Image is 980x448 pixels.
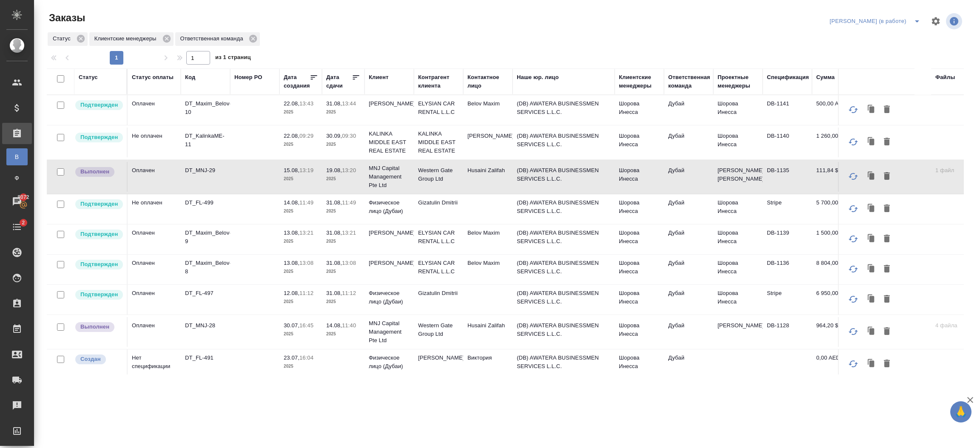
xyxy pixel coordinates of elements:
[664,128,713,157] td: Дубай
[342,230,356,236] p: 13:21
[369,319,410,345] p: MNJ Capital Management Pte Ltd
[463,224,513,254] td: Belov Maxim
[299,354,313,361] p: 16:04
[215,52,251,65] span: из 1 страниц
[326,108,360,116] p: 2025
[615,95,664,125] td: Шорова Инесса
[816,73,835,82] div: Сумма
[863,356,880,372] button: Клонировать
[6,170,28,187] a: Ф
[326,267,360,276] p: 2025
[463,317,513,347] td: Husaini Zalifah
[843,229,863,249] button: Обновить
[284,108,318,116] p: 2025
[369,73,388,82] div: Клиент
[74,289,122,301] div: Выставляет КМ после уточнения всех необходимых деталей и получения согласия клиента на запуск. С ...
[843,198,863,219] button: Обновить
[342,322,356,329] p: 11:40
[80,200,118,208] p: Подтвержден
[935,73,955,82] div: Файлы
[369,198,410,215] p: Физическое лицо (Дубаи)
[517,73,559,82] div: Наше юр. лицо
[812,317,855,347] td: 964,20 $
[664,255,713,284] td: Дубай
[880,231,894,247] button: Удалить
[880,168,894,184] button: Удалить
[299,100,313,107] p: 13:43
[326,140,360,149] p: 2025
[418,354,459,362] p: [PERSON_NAME]
[326,73,352,90] div: Дата сдачи
[463,255,513,284] td: Belov Maxim
[463,128,513,157] td: [PERSON_NAME]
[17,218,30,227] span: 2
[880,323,894,340] button: Удалить
[74,132,122,143] div: Выставляет КМ после уточнения всех необходимых деталей и получения согласия клиента на запуск. С ...
[369,130,410,155] p: KALINKA MIDDLE EAST REAL ESTATE
[713,224,763,254] td: Шорова Инесса
[80,323,109,331] p: Выполнен
[185,321,226,330] p: DT_MNJ-28
[132,73,174,82] div: Статус оплаты
[843,99,863,120] button: Обновить
[418,259,459,276] p: ELYSIAN CAR RENTAL L.L.C
[935,321,976,330] p: 4 файла
[47,11,85,25] span: Заказы
[284,207,318,215] p: 2025
[767,73,809,82] div: Спецификация
[418,73,459,90] div: Контрагент клиента
[80,230,118,238] p: Подтвержден
[326,199,342,206] p: 31.08,
[513,224,615,254] td: (DB) AWATERA BUSINESSMEN SERVICES L.L.C.
[619,73,660,90] div: Клиентские менеджеры
[128,95,181,125] td: Оплачен
[299,290,313,296] p: 11:12
[946,13,964,29] span: Посмотреть информацию
[935,166,976,175] p: 1 файл
[369,164,410,190] p: MNJ Capital Management Pte Ltd
[863,261,880,277] button: Клонировать
[185,132,226,149] p: DT_KalinkaME-11
[763,194,812,224] td: Stripe
[299,199,313,206] p: 11:49
[6,148,28,165] a: В
[843,321,863,342] button: Обновить
[664,224,713,254] td: Дубай
[284,298,318,306] p: 2025
[12,193,34,201] span: 8072
[326,330,360,338] p: 2025
[615,285,664,315] td: Шорова Инесса
[812,128,855,157] td: 1 260,00 AED
[369,289,410,306] p: Физическое лицо (Дубаи)
[812,224,855,254] td: 1 500,00 AED
[615,162,664,192] td: Шорова Инесса
[185,73,195,82] div: Код
[74,354,122,365] div: Выставляется автоматически при создании заказа
[128,194,181,224] td: Не оплачен
[326,175,360,183] p: 2025
[950,401,971,422] button: 🙏
[342,260,356,266] p: 13:08
[185,166,226,175] p: DT_MNJ-29
[615,349,664,379] td: Шорова Инесса
[175,32,260,46] div: Ответственная команда
[326,167,342,173] p: 19.08,
[284,237,318,246] p: 2025
[615,255,664,284] td: Шорова Инесса
[284,133,299,139] p: 22.08,
[74,321,122,333] div: Выставляет ПМ после сдачи и проведения начислений. Последний этап для ПМа
[713,162,763,192] td: [PERSON_NAME] [PERSON_NAME]
[418,130,459,155] p: KALINKA MIDDLE EAST REAL ESTATE
[284,140,318,149] p: 2025
[284,175,318,183] p: 2025
[713,194,763,224] td: Шорова Инесса
[326,230,342,236] p: 31.08,
[880,134,894,150] button: Удалить
[185,259,226,276] p: DT_Maxim_Belov-8
[128,162,181,192] td: Оплачен
[463,349,513,379] td: Виктория
[326,207,360,215] p: 2025
[74,259,122,270] div: Выставляет КМ после уточнения всех необходимых деталей и получения согласия клиента на запуск. С ...
[284,330,318,338] p: 2025
[718,73,758,90] div: Проектные менеджеры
